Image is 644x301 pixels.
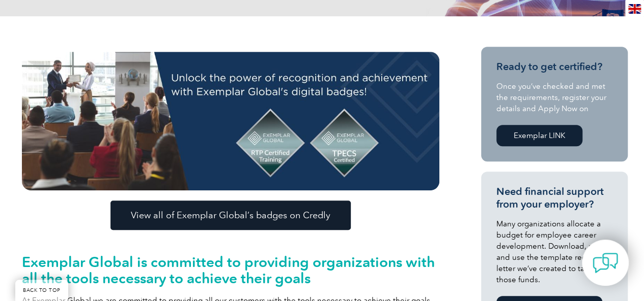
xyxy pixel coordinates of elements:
img: contact-chat.png [593,250,618,276]
a: Exemplar LINK [496,125,582,146]
p: Once you’ve checked and met the requirements, register your details and Apply Now on [496,81,612,114]
h3: Need financial support from your employer? [496,185,612,211]
h3: Ready to get certified? [496,60,612,73]
p: Many organizations allocate a budget for employee career development. Download, modify and use th... [496,218,612,285]
img: en [628,4,641,14]
img: digital badge [22,52,439,190]
a: View all of Exemplar Global’s badges on Credly [110,200,351,230]
h2: Exemplar Global is committed to providing organizations with all the tools necessary to achieve t... [22,254,439,286]
span: View all of Exemplar Global’s badges on Credly [131,211,330,220]
a: BACK TO TOP [15,280,68,301]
